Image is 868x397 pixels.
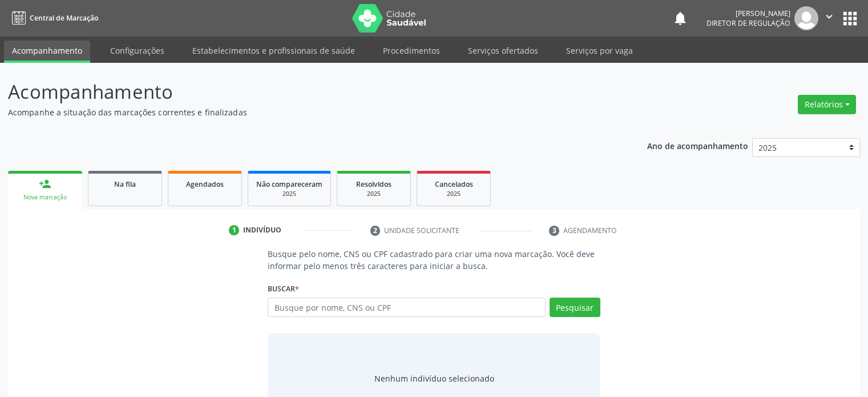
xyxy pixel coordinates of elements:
[840,9,860,29] button: apps
[374,372,494,384] div: Nenhum indivíduo selecionado
[186,179,224,189] span: Agendados
[229,225,239,235] div: 1
[345,190,402,198] div: 2025
[425,190,482,198] div: 2025
[706,9,790,18] div: [PERSON_NAME]
[672,10,688,26] button: notifications
[8,78,604,106] p: Acompanhamento
[8,106,604,118] p: Acompanhe a situação das marcações correntes e finalizadas
[30,13,98,23] span: Central de Marcação
[818,6,840,30] button: 
[550,298,600,317] button: Pesquisar
[435,179,473,189] span: Cancelados
[798,95,856,114] button: Relatórios
[243,225,281,235] div: Indivíduo
[823,10,835,23] i: 
[16,193,74,202] div: Nova marcação
[8,9,98,27] a: Central de Marcação
[706,18,790,28] span: Diretor de regulação
[375,41,448,61] a: Procedimentos
[184,41,363,61] a: Estabelecimentos e profissionais de saúde
[256,190,322,198] div: 2025
[268,280,299,298] label: Buscar
[268,298,545,317] input: Busque por nome, CNS ou CPF
[558,41,641,61] a: Serviços por vaga
[114,179,136,189] span: Na fila
[102,41,172,61] a: Configurações
[356,179,391,189] span: Resolvidos
[39,178,51,190] div: person_add
[4,41,90,63] a: Acompanhamento
[256,179,322,189] span: Não compareceram
[647,138,748,153] p: Ano de acompanhamento
[268,248,600,272] p: Busque pelo nome, CNS ou CPF cadastrado para criar uma nova marcação. Você deve informar pelo men...
[794,6,818,30] img: img
[460,41,546,61] a: Serviços ofertados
